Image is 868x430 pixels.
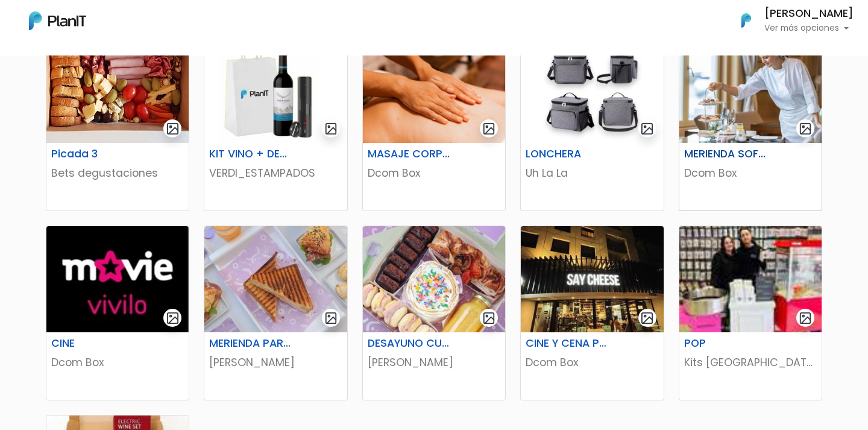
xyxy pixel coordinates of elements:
[202,148,300,160] h6: KIT VINO + DESCORCHADOR
[482,122,496,136] img: gallery-light
[677,148,775,160] h6: MERIENDA SOFITEL
[46,226,189,400] a: gallery-light CINE Dcom Box
[324,122,338,136] img: gallery-light
[726,5,854,36] button: PlanIt Logo [PERSON_NAME] Ver más opciones
[640,122,654,136] img: gallery-light
[51,165,184,181] p: Bets degustaciones
[764,8,854,19] h6: [PERSON_NAME]
[362,226,506,400] a: gallery-light DESAYUNO CUMPLE PARA 1 [PERSON_NAME]
[29,11,86,30] img: PlanIt Logo
[526,165,658,181] p: Uh La La
[799,311,813,325] img: gallery-light
[679,226,822,332] img: thumb_WhatsApp_Image_2025-08-05_at_15.02.35__1_.jpeg
[368,355,500,370] p: [PERSON_NAME]
[362,36,506,211] a: gallery-light MASAJE CORPORAL Dcom Box
[521,226,663,332] img: thumb_WhatsApp_Image_2024-05-31_at_10.12.15.jpeg
[679,226,822,400] a: gallery-light POP Kits [GEOGRAPHIC_DATA]
[521,37,663,143] img: thumb_image__copia___copia___copia___copia___copia___copia___copia___copia___copia_-Photoroom__28...
[204,36,347,211] a: gallery-light KIT VINO + DESCORCHADOR VERDI_ESTAMPADOS
[368,165,500,181] p: Dcom Box
[166,311,180,325] img: gallery-light
[44,148,142,160] h6: Picada 3
[204,226,347,332] img: thumb_thumb_194E8C92-9FC3-430B-9E41-01D9E9B75AED.jpeg
[363,37,505,143] img: thumb_EEBA820B-9A13-4920-8781-964E5B39F6D7.jpeg
[520,226,664,400] a: gallery-light CINE Y CENA PARA 2 Dcom Box
[733,7,759,34] img: PlanIt Logo
[684,355,817,370] p: Kits [GEOGRAPHIC_DATA]
[520,36,664,211] a: gallery-light LONCHERA Uh La La
[684,165,817,181] p: Dcom Box
[202,337,300,350] h6: MERIENDA PARA 2
[46,37,189,143] img: thumb_Picada_para_2.jpeg
[209,165,342,181] p: VERDI_ESTAMPADOS
[363,226,505,332] img: thumb_WhatsApp_Image_2025-02-28_at_13.43.42__2_.jpeg
[677,337,775,350] h6: POP
[518,148,617,160] h6: LONCHERA
[204,226,347,400] a: gallery-light MERIENDA PARA 2 [PERSON_NAME]
[324,311,338,325] img: gallery-light
[764,24,854,33] p: Ver más opciones
[204,37,347,143] img: thumb_WhatsApp_Image_2024-06-27_at_13.35.36__1_.jpeg
[46,36,189,211] a: gallery-light Picada 3 Bets degustaciones
[209,355,342,370] p: [PERSON_NAME]
[679,37,822,143] img: thumb_WhatsApp_Image_2024-04-18_at_14.35.47.jpeg
[44,337,142,350] h6: CINE
[526,355,658,370] p: Dcom Box
[360,148,459,160] h6: MASAJE CORPORAL
[679,36,822,211] a: gallery-light MERIENDA SOFITEL Dcom Box
[360,337,459,350] h6: DESAYUNO CUMPLE PARA 1
[62,11,174,35] div: ¿Necesitás ayuda?
[482,311,496,325] img: gallery-light
[799,122,813,136] img: gallery-light
[166,122,180,136] img: gallery-light
[640,311,654,325] img: gallery-light
[51,355,184,370] p: Dcom Box
[518,337,617,350] h6: CINE Y CENA PARA 2
[46,226,189,332] img: thumb_thumb_moviecenter_logo.jpeg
